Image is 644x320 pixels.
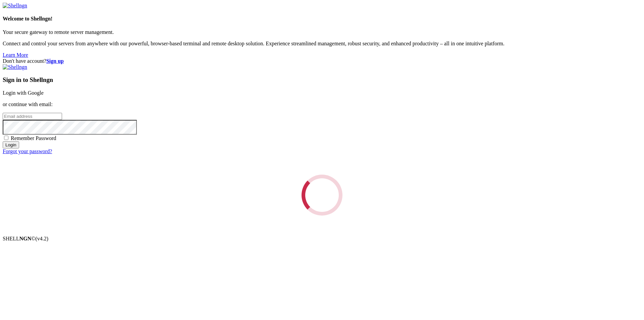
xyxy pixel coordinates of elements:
[46,58,64,64] a: Sign up
[3,64,27,70] img: Shellngn
[3,76,641,84] h3: Sign in to Shellngn
[4,136,8,140] input: Remember Password
[3,113,62,120] input: Email address
[3,90,44,96] a: Login with Google
[3,3,27,9] img: Shellngn
[36,236,49,241] span: 4.2.0
[3,141,19,148] input: Login
[3,58,641,64] div: Don't have account?
[3,236,48,241] span: SHELL ©
[3,52,28,58] a: Learn More
[3,29,641,35] p: Your secure gateway to remote server management.
[3,101,641,107] p: or continue with email:
[3,41,641,47] p: Connect and control your servers from anywhere with our powerful, browser-based terminal and remo...
[302,175,342,216] div: Loading...
[3,148,52,154] a: Forgot your password?
[19,236,32,241] b: NGN
[11,135,56,141] span: Remember Password
[3,16,641,22] h4: Welcome to Shellngn!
